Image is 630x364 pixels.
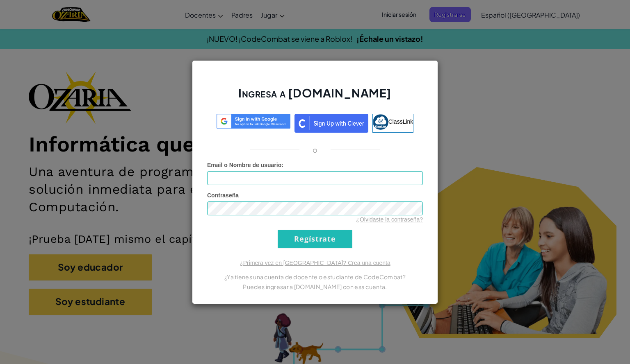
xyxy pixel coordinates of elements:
[240,260,390,266] a: ¿Primera vez en [GEOGRAPHIC_DATA]? Crea una cuenta
[207,192,239,199] span: Contraseña
[207,161,283,169] label: :
[207,85,423,109] h2: Ingresa a [DOMAIN_NAME]
[313,145,317,155] p: o
[373,114,388,130] img: classlink-logo-small.png
[294,114,368,133] img: clever_sso_button@2x.png
[207,282,423,292] p: Puedes ingresar a [DOMAIN_NAME] con esa cuenta.
[356,216,423,223] a: ¿Olvidaste la contraseña?
[388,118,413,124] span: ClassLink
[217,114,290,129] img: log-in-google-sso.svg
[278,230,352,248] input: Regístrate
[207,162,281,168] span: Email o Nombre de usuario
[207,272,423,282] p: ¿Ya tienes una cuenta de docente o estudiante de CodeCombat?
